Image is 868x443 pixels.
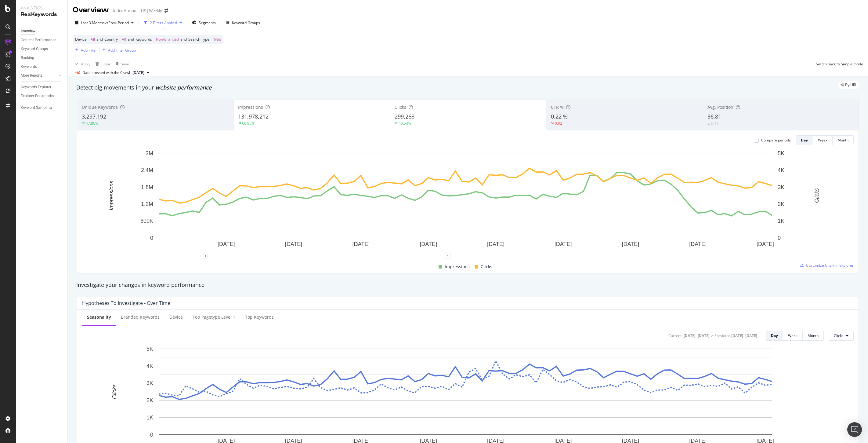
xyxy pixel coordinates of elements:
[146,346,153,352] text: 5K
[122,35,126,44] span: All
[21,55,63,61] a: Ranking
[555,121,562,126] div: 0.02
[141,18,184,27] button: 2 Filters Applied
[153,37,155,42] span: =
[146,397,153,403] text: 2K
[707,123,710,125] img: Equal
[108,48,136,53] div: Add Filter Group
[21,93,54,99] div: Explorer Bookmarks
[73,59,90,69] button: Apply
[150,431,153,438] text: 0
[684,333,710,338] div: [DATE] - [DATE]
[86,121,98,126] div: 47.86%
[232,20,260,25] div: Keyword Groups
[813,135,833,145] button: Week
[82,300,170,306] div: Hypotheses to Investigate - Over Time
[213,35,221,44] span: Web
[761,137,791,143] div: Compare periods
[76,281,859,289] div: Investigate your changes in keyword performance
[446,254,450,258] div: 1
[796,135,813,145] button: Day
[130,69,152,76] button: [DATE]
[111,384,118,399] text: Clicks
[119,37,121,42] span: =
[140,218,153,224] text: 600K
[146,363,153,369] text: 4K
[833,135,854,145] button: Month
[816,61,863,67] div: Switch back to Simple mode
[788,333,797,338] div: Week
[21,5,63,11] div: Analytics
[81,61,90,67] div: Apply
[203,254,208,258] div: 1
[218,241,235,247] text: [DATE]
[445,263,470,270] span: Impressions
[21,55,34,61] div: Ranking
[837,137,848,143] div: Month
[132,70,144,75] span: 2025 Sep. 18th
[146,414,153,420] text: 1K
[551,113,568,120] span: 0.22 %
[121,314,160,320] div: Branded Keywords
[21,72,57,79] a: More Reports
[188,37,209,42] span: Search Type
[838,81,859,89] div: legacy label
[21,104,63,111] a: Keyword Sampling
[783,331,803,341] button: Week
[757,241,774,247] text: [DATE]
[771,333,778,338] div: Day
[238,104,263,110] span: Impressions
[199,20,216,25] span: Segments
[81,48,97,53] div: Add Filter
[352,241,370,247] text: [DATE]
[113,59,129,69] button: Save
[245,314,274,320] div: Top Keywords
[150,235,153,241] text: 0
[778,218,784,224] text: 1K
[731,333,757,338] div: [DATE] - [DATE]
[668,333,682,338] div: Current:
[21,93,63,99] a: Explorer Bookmarks
[91,35,95,44] span: All
[242,121,255,126] div: 60.95%
[551,104,564,110] span: CTR %
[689,241,707,247] text: [DATE]
[829,331,854,341] button: Clicks
[73,18,136,27] button: Last 3 MonthsvsPrev. Period
[778,184,784,190] text: 3K
[21,37,56,43] div: Content Performance
[21,37,63,43] a: Content Performance
[711,121,718,126] div: 0.41
[707,104,733,110] span: Avg. Position
[555,241,572,247] text: [DATE]
[146,150,153,156] text: 3M
[146,380,153,386] text: 3K
[21,64,37,70] div: Keywords
[806,263,854,268] span: Customize Chart in Explorer
[845,83,857,87] span: By URL
[21,64,63,70] a: Keywords
[111,8,162,14] div: Under Armour - US | Weekly
[193,314,235,320] div: Top pagetype Level 1
[21,11,63,18] div: RealKeywords
[21,104,52,111] div: Keyword Sampling
[82,150,849,256] svg: A chart.
[180,37,187,42] span: and
[420,241,437,247] text: [DATE]
[81,20,105,25] span: Last 3 Months
[834,333,844,338] span: Clicks
[223,18,262,27] button: Keyword Groups
[21,84,63,90] a: Keywords Explorer
[104,37,118,42] span: Country
[813,59,863,69] button: Switch back to Simple mode
[21,72,42,79] div: More Reports
[778,150,784,156] text: 5K
[96,37,103,42] span: and
[82,113,106,120] span: 3,297,192
[87,314,111,320] div: Seasonality
[210,37,212,42] span: =
[818,137,827,143] div: Week
[778,235,781,241] text: 0
[73,5,109,15] div: Overview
